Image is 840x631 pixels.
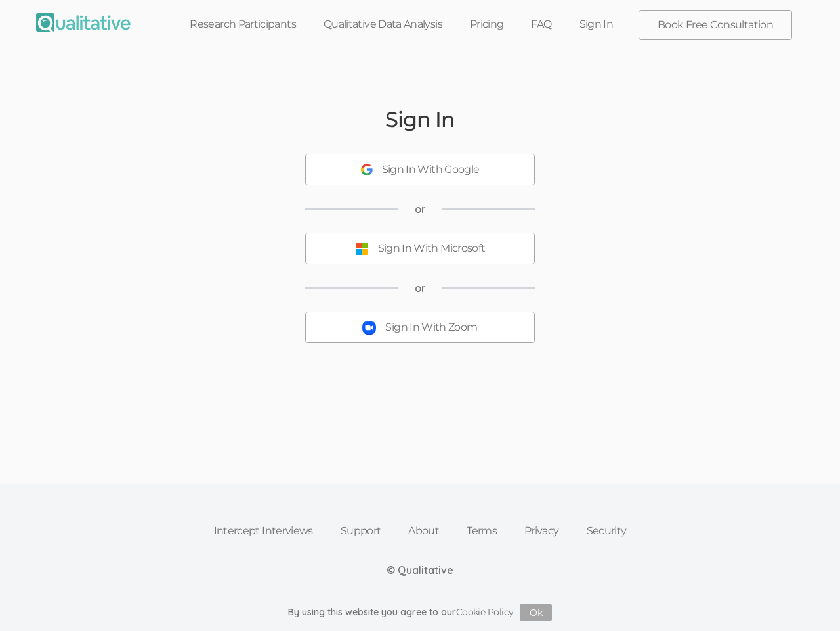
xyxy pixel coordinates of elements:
[378,241,486,256] div: Sign In With Microsoft
[305,154,535,185] button: Sign In With Google
[394,517,453,546] a: About
[517,10,565,39] a: FAQ
[520,604,552,621] button: Ok
[327,517,395,546] a: Support
[385,320,477,335] div: Sign In With Zoom
[387,563,453,578] div: © Qualitative
[288,604,553,621] div: By using this website you agree to our
[36,13,131,32] img: Qualitative
[200,517,327,546] a: Intercept Interviews
[310,10,456,39] a: Qualitative Data Analysis
[573,517,640,546] a: Security
[456,10,518,39] a: Pricing
[176,10,310,39] a: Research Participants
[774,568,840,631] iframe: Chat Widget
[355,242,369,256] img: Sign In With Microsoft
[305,312,535,343] button: Sign In With Zoom
[382,162,480,177] div: Sign In With Google
[639,11,791,39] a: Book Free Consultation
[456,606,514,618] a: Cookie Policy
[415,202,426,217] span: or
[511,517,573,546] a: Privacy
[362,321,376,335] img: Sign In With Zoom
[415,281,426,296] span: or
[566,10,627,39] a: Sign In
[385,108,454,131] h2: Sign In
[453,517,511,546] a: Terms
[361,164,373,175] img: Sign In With Google
[305,233,535,264] button: Sign In With Microsoft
